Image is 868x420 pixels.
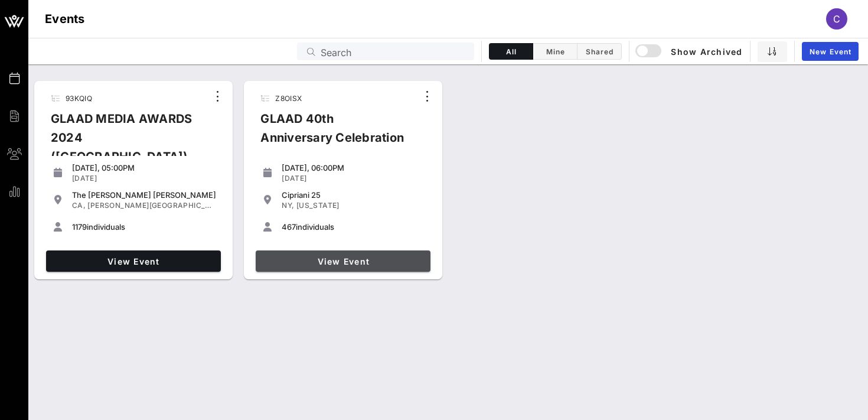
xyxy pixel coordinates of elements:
span: New Event [809,47,851,56]
span: Z8OISX [275,94,302,103]
span: View Event [51,256,216,266]
div: GLAAD 40th Anniversary Celebration [251,109,417,157]
a: View Event [46,250,221,272]
button: All [489,43,533,60]
div: individuals [282,222,426,232]
div: [DATE] [282,174,426,183]
span: View Event [260,256,426,266]
span: All [497,47,526,56]
div: C [826,8,847,30]
a: New Event [802,42,859,61]
span: C [833,13,840,25]
div: GLAAD MEDIA AWARDS 2024 ([GEOGRAPHIC_DATA]) [41,109,208,175]
span: 93KQIQ [66,94,92,103]
span: CA, [72,201,86,210]
div: [DATE] [72,174,216,183]
div: [DATE], 06:00PM [282,163,426,172]
span: 467 [282,222,296,232]
div: Cipriani 25 [282,190,426,200]
div: The [PERSON_NAME] [PERSON_NAME] [72,190,216,200]
span: [PERSON_NAME][GEOGRAPHIC_DATA] [87,201,228,210]
a: View Event [256,250,430,272]
h1: Events [45,9,85,28]
span: Shared [585,47,614,56]
span: Show Archived [637,44,742,58]
button: Shared [577,43,622,60]
span: NY, [282,201,294,210]
span: [US_STATE] [296,201,340,210]
div: [DATE], 05:00PM [72,163,216,172]
span: 1179 [72,222,87,232]
span: Mine [540,47,570,56]
button: Show Archived [637,41,743,62]
div: individuals [72,222,216,232]
button: Mine [533,43,577,60]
